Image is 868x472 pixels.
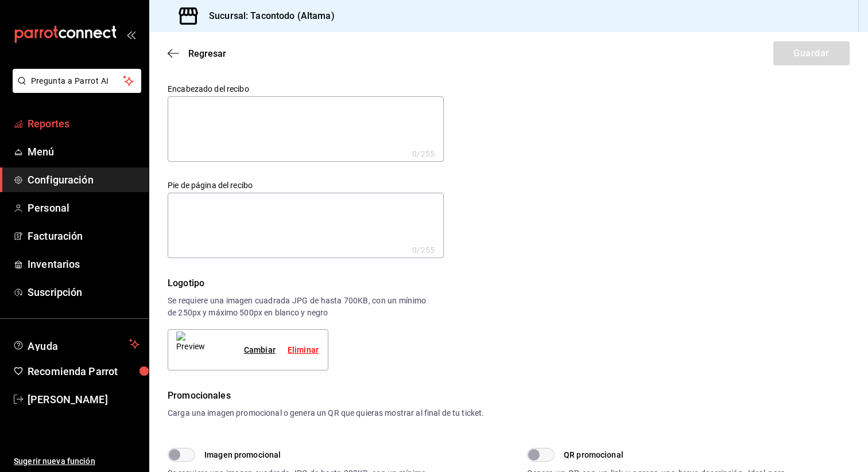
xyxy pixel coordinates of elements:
[176,331,205,368] img: Preview
[13,69,141,93] button: Pregunta a Parrot AI
[14,455,139,467] span: Sugerir nueva función
[168,181,444,189] label: Pie de página del recibo
[244,344,276,356] div: Cambiar
[412,244,435,256] div: 0 /255
[126,30,135,39] button: open_drawer_menu
[168,276,426,290] div: Logotipo
[28,392,139,407] span: [PERSON_NAME]
[288,344,319,356] div: Eliminar
[28,144,139,159] span: Menú
[28,284,139,300] span: Suscripción
[168,85,444,93] label: Encabezado del recibo
[31,75,123,87] span: Pregunta a Parrot AI
[188,48,226,59] span: Regresar
[204,449,281,461] span: Imagen promocional
[28,337,125,351] span: Ayuda
[168,48,226,59] button: Regresar
[28,200,139,216] span: Personal
[28,116,139,131] span: Reportes
[564,449,623,461] span: QR promocional
[200,9,335,23] h3: Sucursal: Tacontodo (Altama)
[168,389,850,403] div: Promocionales
[168,295,426,319] div: Se requiere una imagen cuadrada JPG de hasta 700KB, con un mínimo de 250px y máximo 500px en blan...
[28,256,139,272] span: Inventarios
[168,407,850,419] div: Carga una imagen promocional o genera un QR que quieras mostrar al final de tu ticket.
[8,83,141,95] a: Pregunta a Parrot AI
[412,148,435,159] div: 0 /255
[28,228,139,244] span: Facturación
[28,364,139,379] span: Recomienda Parrot
[28,172,139,188] span: Configuración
